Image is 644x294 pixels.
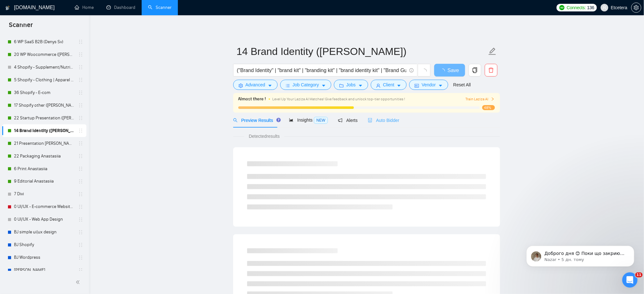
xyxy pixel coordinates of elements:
a: 20 WP Woocommerce ([PERSON_NAME]) [14,48,74,61]
span: holder [78,39,83,44]
span: holder [78,154,83,159]
span: setting [239,83,243,88]
span: holder [78,166,83,171]
span: idcard [415,83,419,88]
a: setting [631,5,641,10]
span: holder [78,255,83,260]
span: Almost there ! [238,96,266,103]
span: Insights [289,117,328,123]
a: 0 UI/UX - E-commerce Website Design [14,201,74,213]
img: logo [5,3,10,13]
button: setting [631,3,641,13]
button: delete [485,64,498,77]
span: search [233,118,238,123]
span: Scanner [4,20,38,34]
span: 48% [482,105,495,110]
span: holder [78,192,83,197]
span: delete [485,67,497,73]
span: bars [286,83,290,88]
a: Reset All [453,81,471,88]
input: Search Freelance Jobs... [237,66,407,74]
span: holder [78,204,83,210]
span: holder [78,268,83,273]
span: copy [469,67,481,73]
span: holder [78,128,83,133]
button: Save [434,64,465,77]
span: Auto Bidder [368,118,399,123]
span: holder [78,116,83,121]
a: searchScanner [148,5,172,10]
a: dashboardDashboard [106,5,135,10]
span: holder [78,52,83,57]
span: setting [632,5,641,10]
span: loading [440,69,448,74]
a: 22 Packaging Anastasiia [14,150,74,163]
span: Jobs [346,81,356,88]
button: barsJob Categorycaret-down [280,80,331,90]
span: Client [383,81,395,88]
span: right [491,97,495,101]
span: caret-down [397,83,401,88]
iframe: Intercom live chat [622,272,638,288]
span: 136 [587,4,594,11]
button: userClientcaret-down [371,80,407,90]
span: Level Up Your Laziza AI Matches! Give feedback and unlock top-tier opportunities ! [273,97,405,101]
a: 6 WP SaaS B2B (Denys Sv) [14,36,74,48]
a: [PERSON_NAME] [14,264,74,277]
a: BJ Shopify [14,239,74,251]
span: user [602,5,607,10]
iframe: Intercom notifications повідомлення [517,232,644,277]
span: holder [78,103,83,108]
a: 36 Shopify - E-com [14,86,74,99]
button: copy [469,64,481,77]
span: edit [488,47,497,56]
span: holder [78,243,83,248]
span: loading [421,69,427,74]
span: Connects: [567,4,586,11]
span: holder [78,230,83,235]
span: caret-down [438,83,443,88]
img: upwork-logo.png [559,5,565,10]
span: Preview Results [233,118,279,123]
span: holder [78,217,83,222]
span: Vendor [422,81,436,88]
button: Train Laziza AI [465,96,495,102]
span: caret-down [358,83,363,88]
span: double-left [76,279,82,285]
span: 11 [635,272,643,277]
div: Tooltip anchor [276,117,281,123]
span: user [376,83,381,88]
a: 14 Brand Identity ([PERSON_NAME]) [14,124,74,137]
span: Save [448,66,459,74]
span: area-chart [289,118,294,122]
span: Alerts [338,118,358,123]
span: folder [339,83,344,88]
span: holder [78,77,83,83]
a: 0 UI/UX - Web App Design [14,213,74,226]
a: 22 Startup Presentation ([PERSON_NAME]) [14,112,74,124]
a: homeHome [75,5,94,10]
a: BJ simple ui|ux design [14,226,74,239]
span: Advanced [246,81,265,88]
button: idcardVendorcaret-down [409,80,448,90]
span: robot [368,118,372,123]
span: info-circle [410,68,414,72]
a: 4 Shopify - Supplement/Nutrition/Food Website [14,61,74,74]
span: caret-down [322,83,326,88]
button: settingAdvancedcaret-down [233,80,278,90]
span: holder [78,179,83,184]
a: 5 Shopify - Clothing | Apparel Website [14,74,74,86]
span: holder [78,65,83,70]
span: Detected results [244,133,284,140]
span: holder [78,90,83,95]
a: 6 Print Anastasiia [14,163,74,175]
span: holder [78,141,83,146]
a: 7 Divi [14,188,74,201]
input: Scanner name... [237,43,487,59]
span: NEW [314,117,328,124]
